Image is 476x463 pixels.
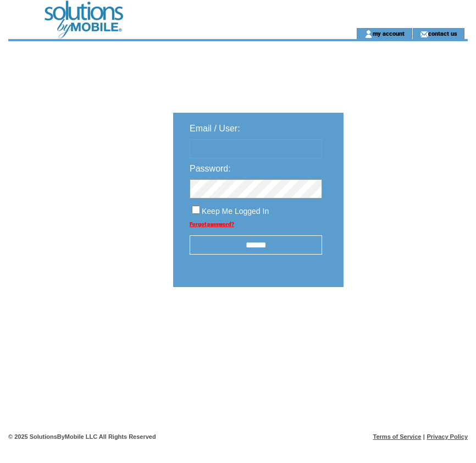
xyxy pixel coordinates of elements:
[364,30,373,38] img: account_icon.gif
[375,315,430,328] img: transparent.png
[190,124,240,133] span: Email / User:
[428,30,457,37] a: contact us
[202,207,269,216] span: Keep Me Logged In
[373,30,405,37] a: my account
[190,164,231,173] span: Password:
[423,433,425,440] span: |
[373,433,422,440] a: Terms of Service
[190,221,234,227] a: Forgot password?
[427,433,468,440] a: Privacy Policy
[8,433,156,440] span: © 2025 SolutionsByMobile LLC All Rights Reserved
[420,30,428,38] img: contact_us_icon.gif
